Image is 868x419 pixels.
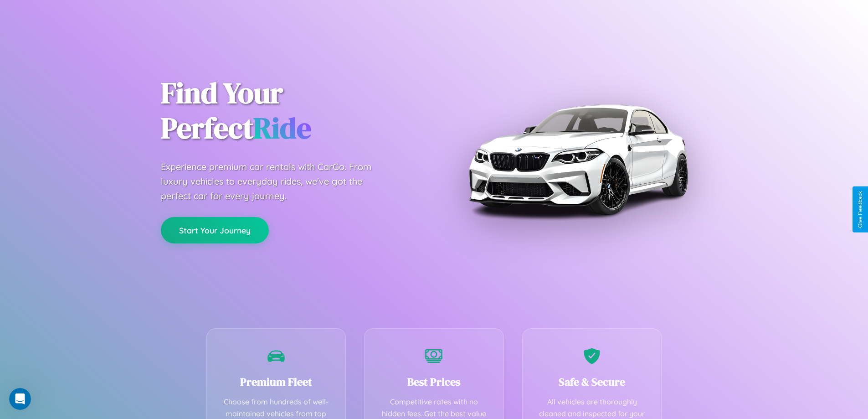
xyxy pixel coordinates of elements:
button: Start Your Journey [161,217,269,243]
span: Ride [253,108,311,148]
h3: Best Prices [378,374,490,389]
h3: Safe & Secure [536,374,648,389]
iframe: Intercom live chat [9,388,31,410]
div: Give Feedback [857,191,863,228]
h1: Find Your Perfect [161,76,421,146]
h3: Premium Fleet [221,374,332,389]
p: Experience premium car rentals with CarGo. From luxury vehicles to everyday rides, we've got the ... [161,160,389,203]
img: Premium BMW car rental vehicle [464,46,692,274]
